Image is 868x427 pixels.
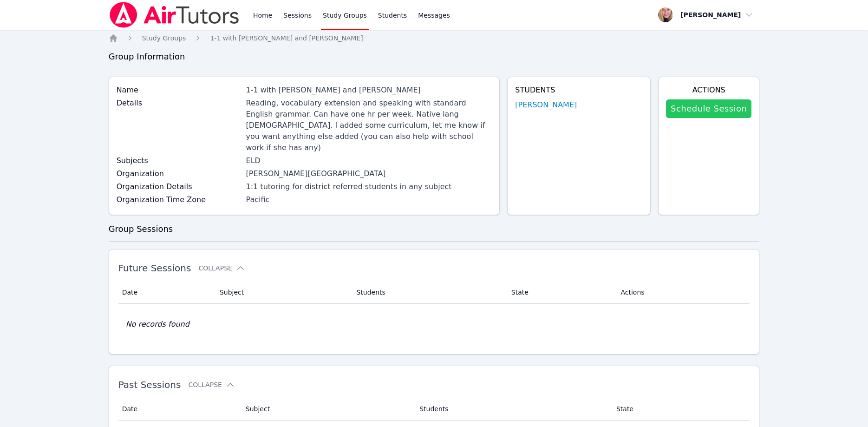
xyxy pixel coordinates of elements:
h4: Actions [666,85,751,96]
div: ELD [246,155,492,166]
th: Date [118,398,240,420]
span: Future Sessions [118,263,191,274]
span: Messages [418,11,450,20]
th: Date [118,281,214,304]
label: Organization Details [117,181,241,192]
th: State [506,281,615,304]
a: 1-1 with [PERSON_NAME] and [PERSON_NAME] [210,33,363,43]
td: No records found [118,304,750,345]
th: Actions [615,281,750,304]
div: Pacific [246,194,492,205]
span: 1-1 with [PERSON_NAME] and [PERSON_NAME] [210,34,363,42]
a: [PERSON_NAME] [515,99,577,111]
h4: Students [515,85,643,96]
label: Organization [117,168,241,179]
h3: Group Information [109,50,760,63]
div: Reading, vocabulary extension and speaking with standard English grammar. Can have one hr per wee... [246,98,492,153]
th: Students [414,398,611,420]
span: Past Sessions [118,379,181,390]
label: Organization Time Zone [117,194,241,205]
label: Subjects [117,155,241,166]
div: 1:1 tutoring for district referred students in any subject [246,181,492,192]
button: Collapse [188,380,235,389]
div: 1-1 with [PERSON_NAME] and [PERSON_NAME] [246,85,492,96]
a: Schedule Session [666,99,751,118]
div: [PERSON_NAME][GEOGRAPHIC_DATA] [246,168,492,179]
h3: Group Sessions [109,223,760,236]
label: Name [117,85,241,96]
th: Subject [240,398,414,420]
button: Collapse [198,263,245,273]
nav: Breadcrumb [109,33,760,43]
th: Students [351,281,505,304]
span: Study Groups [142,34,186,42]
label: Details [117,98,241,109]
th: State [611,398,750,420]
a: Study Groups [142,33,186,43]
img: Air Tutors [109,2,240,28]
th: Subject [214,281,351,304]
